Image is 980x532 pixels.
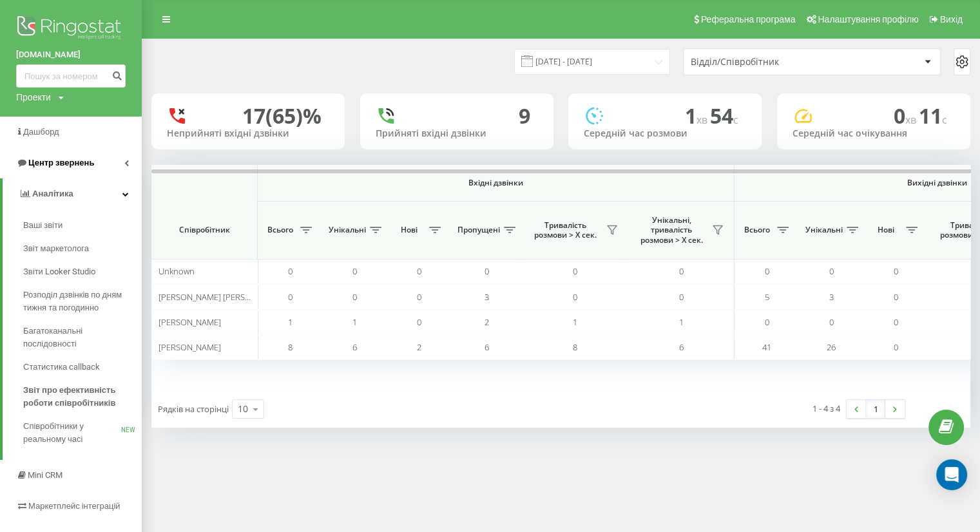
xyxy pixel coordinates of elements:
button: Clip a bookmark [38,82,235,102]
span: Всього [264,225,296,235]
span: Тривалість розмови > Х сек. [528,220,602,240]
span: Рядків на сторінці [158,403,229,415]
span: 0 [417,265,421,277]
span: 0 [894,316,898,328]
span: 1 [685,102,710,129]
span: 1 [679,316,684,328]
span: Clip a selection (Select text first) [59,108,172,118]
div: Проекти [16,91,51,104]
a: Ваші звіти [23,214,142,237]
span: Нові [870,225,902,235]
span: 0 [829,316,834,328]
span: Unknown [159,265,195,277]
span: Ваші звіти [23,219,62,232]
span: 1 [288,316,293,328]
a: Звіти Looker Studio [23,260,142,283]
span: 0 [894,341,898,353]
span: Звіт про ефективність роботи співробітників [23,384,135,410]
div: Середній час очікування [793,128,955,139]
span: Унікальні [329,225,366,235]
span: 0 [417,291,421,303]
div: 17 (65)% [242,104,322,128]
span: Центр звернень [28,158,94,167]
button: Clip a screenshot [38,144,235,164]
a: Звіт про ефективність роботи співробітників [23,379,142,415]
span: 0 [894,265,898,277]
span: Mini CRM [28,470,62,480]
div: Open Intercom Messenger [936,459,967,490]
span: Статистика callback [23,361,100,374]
a: Звіт маркетолога [23,237,142,260]
span: 0 [288,291,293,303]
span: 41 [762,341,771,353]
div: Середній час розмови [584,128,746,139]
span: 0 [573,291,577,303]
span: 1 [573,316,577,328]
span: Звіт маркетолога [23,242,89,255]
span: 2 [485,316,489,328]
a: Співробітники у реальному часіNEW [23,415,142,451]
span: 8 [573,341,577,353]
span: Багатоканальні послідовності [23,325,135,350]
span: Маркетплейс інтеграцій [28,501,120,511]
span: c [942,113,947,127]
span: Аналiтика [32,189,73,198]
span: Звіти Looker Studio [23,265,95,278]
div: Відділ/Співробітник [691,57,845,68]
span: 0 [573,265,577,277]
img: Ringostat logo [16,13,126,45]
span: Вхідні дзвінки [287,178,704,188]
input: Untitled [33,56,240,82]
span: 0 [765,265,769,277]
a: 1 [866,400,885,418]
span: 5 [765,291,769,303]
span: 0 [679,291,684,303]
span: Clip a bookmark [59,87,117,97]
div: Прийняті вхідні дзвінки [376,128,538,139]
span: Дашборд [23,127,59,137]
a: Багатоканальні послідовності [23,319,142,356]
span: c [733,113,738,127]
span: 54 [710,102,738,129]
span: хв [905,113,919,127]
span: Унікальні [805,225,843,235]
span: Співробітник [162,225,246,235]
span: 26 [827,341,836,353]
span: Clip a block [59,128,101,138]
span: 0 [417,316,421,328]
span: Нові [393,225,425,235]
span: Вихід [940,14,963,24]
span: Розподіл дзвінків по дням тижня та погодинно [23,289,135,314]
div: 9 [519,104,530,128]
span: Всього [741,225,773,235]
span: Співробітники у реальному часі [23,420,121,446]
span: xTiles [61,17,84,28]
span: 0 [288,265,293,277]
span: 3 [829,291,834,303]
span: 0 [485,265,489,277]
span: 0 [829,265,834,277]
span: Налаштування профілю [818,14,918,24]
span: 0 [765,316,769,328]
span: 0 [679,265,684,277]
span: Унікальні, тривалість розмови > Х сек. [635,215,708,245]
span: [PERSON_NAME] [PERSON_NAME] [159,291,285,303]
button: Clip a block [38,123,235,144]
div: Неприйняті вхідні дзвінки [167,128,329,139]
div: 10 [238,403,248,415]
span: Пропущені [457,225,500,235]
span: [PERSON_NAME] [159,316,221,328]
a: Статистика callback [23,356,142,379]
span: 0 [352,291,357,303]
a: Аналiтика [3,178,142,209]
span: 6 [352,341,357,353]
span: 0 [352,265,357,277]
span: 11 [919,102,947,129]
span: Реферальна програма [701,14,796,24]
span: Clear all and close [156,182,226,197]
a: Розподіл дзвінків по дням тижня та погодинно [23,283,142,319]
span: Clip a screenshot [59,149,118,159]
a: [DOMAIN_NAME] [16,48,126,61]
span: 0 [894,102,919,129]
span: 6 [485,341,489,353]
